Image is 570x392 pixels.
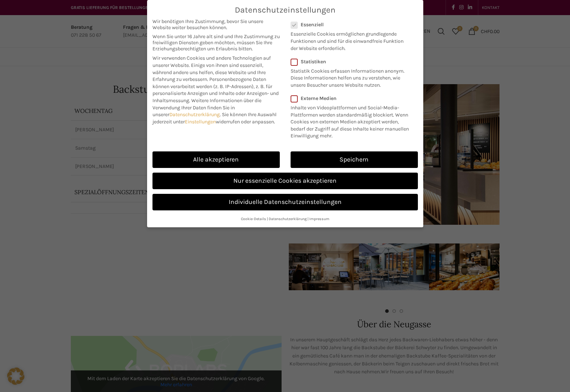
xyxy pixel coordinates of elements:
span: Sie können Ihre Auswahl jederzeit unter widerrufen oder anpassen. [152,111,277,125]
span: Personenbezogene Daten können verarbeitet werden (z. B. IP-Adressen), z. B. für personalisierte A... [152,76,279,104]
p: Statistik Cookies erfassen Informationen anonym. Diese Informationen helfen uns zu verstehen, wie... [291,65,409,89]
span: Wir benötigen Ihre Zustimmung, bevor Sie unsere Website weiter besuchen können. [152,18,280,31]
a: Nur essenzielle Cookies akzeptieren [152,173,418,189]
a: Datenschutzerklärung [269,216,307,221]
span: Weitere Informationen über die Verwendung Ihrer Daten finden Sie in unserer . [152,97,261,118]
p: Inhalte von Videoplattformen und Social-Media-Plattformen werden standardmäßig blockiert. Wenn Co... [291,101,413,140]
span: Datenschutzeinstellungen [235,5,336,15]
a: Einstellungen [185,119,216,125]
span: Wenn Sie unter 16 Jahre alt sind und Ihre Zustimmung zu freiwilligen Diensten geben möchten, müss... [152,33,280,52]
label: Essenziell [291,22,409,28]
span: Wir verwenden Cookies und andere Technologien auf unserer Website. Einige von ihnen sind essenzie... [152,55,271,82]
a: Datenschutzerklärung [169,111,220,118]
a: Speichern [291,151,418,168]
a: Individuelle Datenschutzeinstellungen [152,194,418,210]
a: Impressum [309,216,329,221]
p: Essenzielle Cookies ermöglichen grundlegende Funktionen und sind für die einwandfreie Funktion de... [291,28,409,52]
a: Alle akzeptieren [152,151,280,168]
a: Cookie-Details [241,216,266,221]
label: Statistiken [291,59,409,65]
label: Externe Medien [291,95,413,101]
